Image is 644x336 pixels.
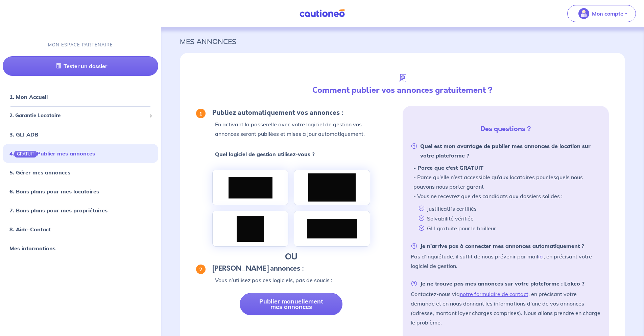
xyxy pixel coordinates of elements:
a: logo-apimo.png [291,170,373,206]
a: logo-hektor.png [210,170,291,206]
p: Vous n’utilisez pas ces logiciels, pas de soucis : [215,275,386,285]
a: Mes informations [9,245,55,252]
img: illu_account_valid_menu.svg [578,8,589,19]
li: Solvabilité vérifiée [413,213,601,223]
div: 1. Mon Accueil [3,90,158,104]
img: Cautioneo [297,9,348,18]
strong: Quel logiciel de gestion utilisez-vous ? [215,151,315,157]
li: Contactez-nous via , en précisant votre demande et en nous donnant les informations d’une de vos ... [411,279,601,327]
strong: Je n’arrive pas à connecter mes annonces automatiquement ? [411,241,584,251]
a: 1. Mon Accueil [9,93,48,100]
p: MES ANNONCES [180,35,625,47]
div: 2. Garantie Locataire [3,109,158,122]
div: 8. Aide-Contact [3,223,158,236]
li: Pas d’inquiétude, il suffit de nous prévenir par mail , en précisant votre logiciel de gestion. [411,241,601,271]
a: Tester un dossier [3,56,158,76]
a: notre formulaire de contact [460,291,528,297]
h4: OU [196,252,386,262]
a: ici [538,253,544,260]
h5: [PERSON_NAME] annonces : [196,265,386,273]
div: 3. GLI ADB [3,128,158,141]
p: MON ESPACE PARTENAIRE [48,42,113,48]
li: - Vous ne recevrez que des candidats aux dossiers solides : [411,191,601,233]
a: 3. GLI ADB [9,131,38,138]
a: 5. Gérer mes annonces [9,169,70,176]
span: 2. Garantie Locataire [9,112,146,120]
li: - Parce qu’elle n’est accessible qu’aux locataires pour lesquels nous pouvons nous porter garant [411,172,601,191]
a: 7. Bons plans pour mes propriétaires [9,207,108,214]
strong: Je ne trouve pas mes annonces sur votre plateforme : Lokeo ? [411,279,585,288]
p: En activant la passerelle avec votre logiciel de gestion vos annonces seront publiées et mises à ... [215,120,386,139]
div: 5. Gérer mes annonces [3,166,158,179]
li: GLI gratuite pour le bailleur [413,223,601,233]
h5: Publiez automatiquement vos annonces : [196,109,386,117]
h5: Des questions ? [405,125,606,133]
a: 6. Bons plans pour mes locataires [9,188,99,195]
h4: Comment publier vos annonces gratuitement ? [297,85,507,95]
div: Mes informations [3,241,158,255]
a: logo-netty.png [291,211,373,247]
p: Mon compte [592,9,623,18]
div: 4.GRATUITPublier mes annonces [3,147,158,160]
a: logo-AC3.png [210,211,291,247]
strong: - Parce que c'est GRATUIT [413,163,483,172]
div: 6. Bons plans pour mes locataires [3,185,158,198]
div: 7. Bons plans pour mes propriétaires [3,204,158,217]
a: 4.GRATUITPublier mes annonces [9,150,95,157]
a: Publier manuellement mes annonces [240,293,342,315]
li: Justificatifs certifiés [413,204,601,213]
a: 8. Aide-Contact [9,226,51,233]
strong: Quel est mon avantage de publier mes annonces de location sur votre plateforme ? [411,141,601,160]
button: illu_account_valid_menu.svgMon compte [567,5,636,22]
